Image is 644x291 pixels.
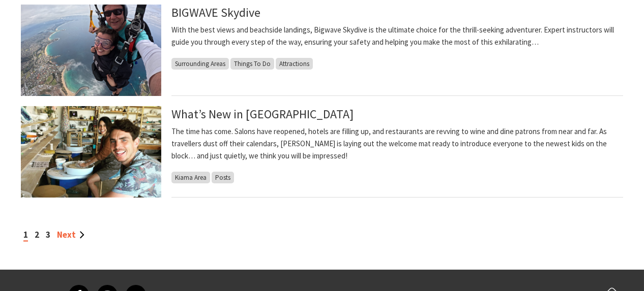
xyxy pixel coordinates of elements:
[212,172,234,183] span: Posts
[23,229,28,242] span: 1
[171,5,260,20] a: BIGWAVE Skydive
[35,229,39,240] a: 2
[171,58,229,70] span: Surrounding Areas
[171,125,623,162] p: The time has come. Salons have reopened, hotels are filling up, and restaurants are revving to wi...
[171,106,354,122] a: What’s New in [GEOGRAPHIC_DATA]
[276,58,313,70] span: Attractions
[46,229,50,240] a: 3
[230,58,274,70] span: Things To Do
[171,24,623,48] p: With the best views and beachside landings, Bigwave Skydive is the ultimate choice for the thrill...
[57,229,84,240] a: Next
[171,172,210,183] span: Kiama Area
